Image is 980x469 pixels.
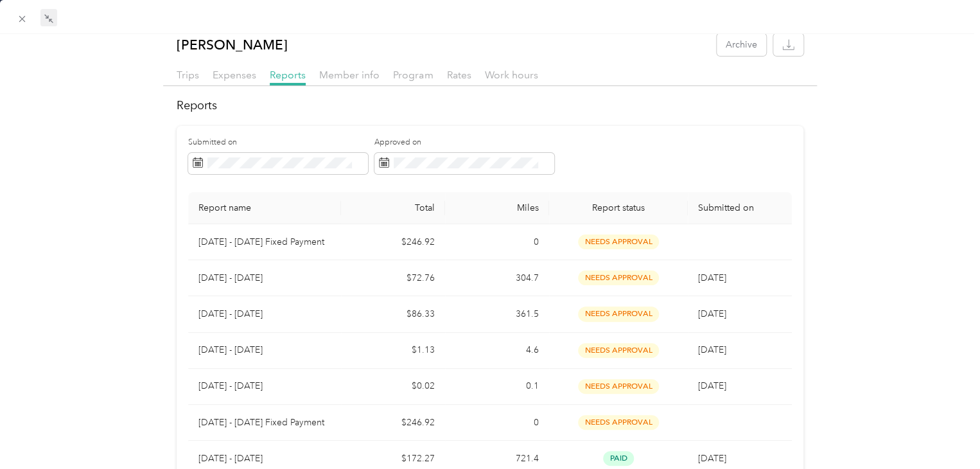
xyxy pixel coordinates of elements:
[445,296,549,332] td: 361.5
[188,137,368,148] label: Submitted on
[198,307,331,321] p: [DATE] - [DATE]
[698,453,726,464] span: [DATE]
[341,405,445,441] td: $246.92
[198,416,331,430] p: [DATE] - [DATE] Fixed Payment
[455,202,539,213] div: Miles
[198,343,331,357] p: [DATE] - [DATE]
[688,192,792,224] th: Submitted on
[177,69,199,81] span: Trips
[578,306,659,321] span: needs approval
[319,69,380,81] span: Member info
[445,260,549,296] td: 304.7
[559,202,678,213] span: Report status
[177,33,288,56] p: [PERSON_NAME]
[603,451,634,466] span: paid
[341,296,445,332] td: $86.33
[270,69,306,81] span: Reports
[578,415,659,430] span: needs approval
[213,69,256,81] span: Expenses
[578,379,659,394] span: needs approval
[908,397,980,469] iframe: Everlance-gr Chat Button Frame
[198,452,331,466] p: [DATE] - [DATE]
[198,271,331,285] p: [DATE] - [DATE]
[445,333,549,369] td: 4.6
[446,69,471,81] span: Rates
[393,69,433,81] span: Program
[341,333,445,369] td: $1.13
[177,97,803,114] h2: Reports
[198,235,331,249] p: [DATE] - [DATE] Fixed Payment
[445,369,549,405] td: 0.1
[717,33,766,56] button: Archive
[484,69,538,81] span: Work hours
[698,380,726,391] span: [DATE]
[188,192,341,224] th: Report name
[374,137,554,148] label: Approved on
[198,379,331,393] p: [DATE] - [DATE]
[578,270,659,285] span: needs approval
[578,343,659,358] span: needs approval
[341,369,445,405] td: $0.02
[698,272,726,283] span: [DATE]
[445,224,549,260] td: 0
[578,234,659,249] span: needs approval
[698,344,726,355] span: [DATE]
[698,308,726,319] span: [DATE]
[445,405,549,441] td: 0
[341,260,445,296] td: $72.76
[351,202,435,213] div: Total
[341,224,445,260] td: $246.92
